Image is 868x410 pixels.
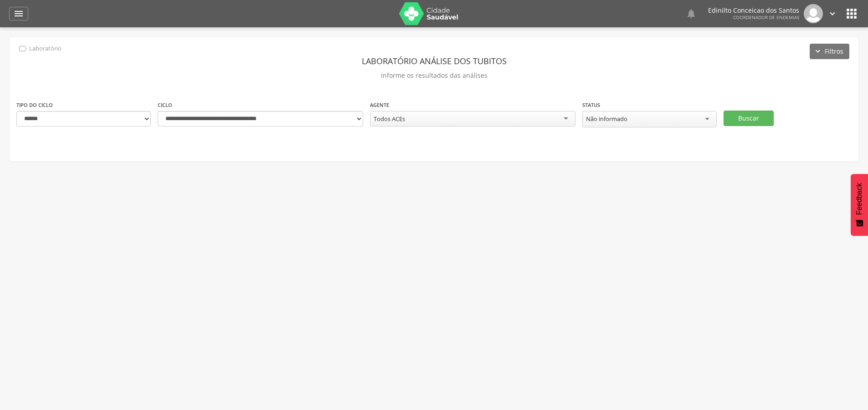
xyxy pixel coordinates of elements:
p: Laboratório [29,45,62,52]
i:  [686,8,697,19]
button: Filtros [810,44,849,59]
i:  [18,44,28,54]
a:  [9,7,28,20]
label: Agente [370,101,389,109]
span: Feedback [855,183,863,215]
i:  [844,6,859,21]
div: Não informado [586,115,627,123]
p: Edinilto Conceicao dos Santos [708,7,799,14]
label: Status [582,101,600,109]
i:  [13,8,24,19]
button: Feedback - Mostrar pesquisa [851,174,868,236]
span: Coordenador de Endemias [733,14,799,20]
a:  [686,4,697,23]
label: Ciclo [158,101,172,109]
button: Buscar [724,111,774,126]
div: Todos ACEs [374,115,405,123]
label: Tipo do ciclo [16,101,53,109]
header: Laboratório análise dos tubitos [16,53,852,69]
i:  [827,9,837,19]
p: Informe os resultados das análises [16,69,852,82]
a:  [827,4,837,23]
